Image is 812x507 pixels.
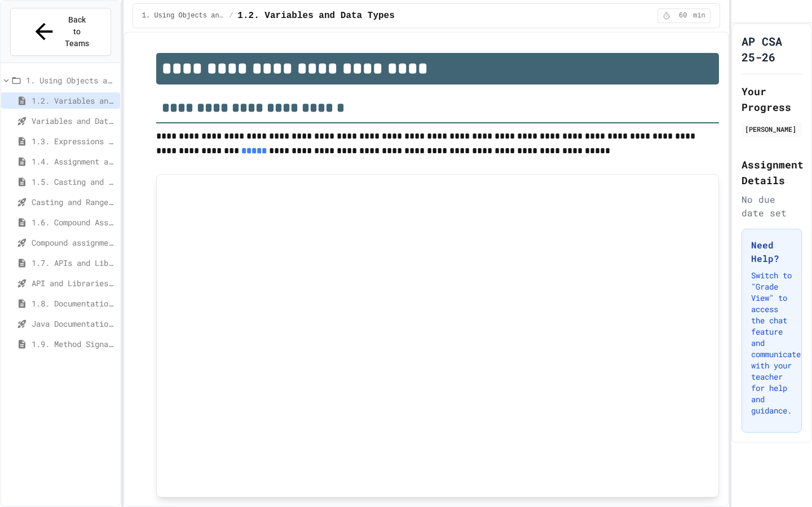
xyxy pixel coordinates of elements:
h2: Assignment Details [742,157,802,188]
span: 1.8. Documentation with Comments and Preconditions [32,297,116,309]
h2: Your Progress [742,83,802,115]
span: 1.2. Variables and Data Types [237,9,394,23]
span: API and Libraries - Topic 1.7 [32,277,116,289]
span: 1.4. Assignment and Input [32,155,116,167]
h3: Need Help? [751,238,792,265]
h1: AP CSA 25-26 [742,33,802,65]
span: 1.3. Expressions and Output [New] [32,135,116,147]
span: 1. Using Objects and Methods [142,11,224,20]
span: 60 [674,11,692,20]
span: / [229,11,233,20]
span: 1. Using Objects and Methods [26,74,116,86]
div: [PERSON_NAME] [745,124,798,134]
span: Compound assignment operators - Quiz [32,237,116,248]
span: 1.5. Casting and Ranges of Values [32,176,116,188]
span: Back to Teams [64,14,90,50]
p: Switch to "Grade View" to access the chat feature and communicate with your teacher for help and ... [751,270,792,416]
div: No due date set [742,193,802,220]
span: 1.2. Variables and Data Types [32,95,116,106]
span: min [693,11,705,20]
button: Back to Teams [10,8,111,56]
span: 1.9. Method Signatures [32,338,116,350]
span: Java Documentation with Comments - Topic 1.8 [32,318,116,330]
span: Casting and Ranges of variables - Quiz [32,196,116,208]
span: Variables and Data Types - Quiz [32,115,116,127]
span: 1.7. APIs and Libraries [32,257,116,269]
span: 1.6. Compound Assignment Operators [32,216,116,228]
